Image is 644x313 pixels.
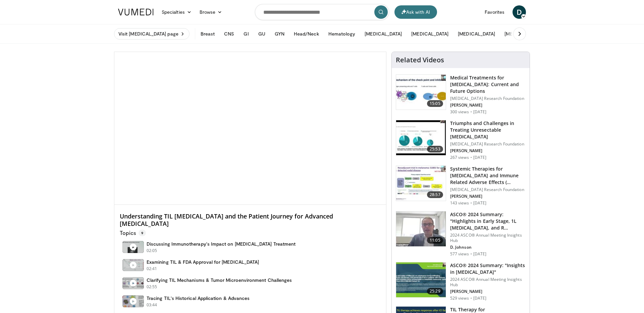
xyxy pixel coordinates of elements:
a: D [513,5,526,19]
span: 25:29 [427,288,443,295]
h4: Understanding TIL [MEDICAL_DATA] and the Patient Journey for Advanced [MEDICAL_DATA] [120,213,381,227]
a: Favorites [481,5,508,19]
button: Head/Neck [290,27,323,41]
div: · [470,200,472,206]
button: GI [239,27,253,41]
button: [MEDICAL_DATA] [454,27,499,41]
button: [MEDICAL_DATA] [361,27,406,41]
a: Browse [196,5,226,19]
div: · [470,296,472,301]
button: Ask with AI [394,5,437,19]
img: 4e9a45de-2ca2-47e2-b3c4-87d12179d871.150x105_q85_crop-smart_upscale.jpg [396,166,446,201]
p: [MEDICAL_DATA] Research Foundation [450,187,526,192]
h4: Related Videos [396,56,444,64]
a: 25:53 Triumphs and Challenges in Treating Unresectable [MEDICAL_DATA] [MEDICAL_DATA] Research Fou... [396,120,526,160]
h4: Tracing TIL's Historical Application & Advances [147,295,250,301]
span: 28:57 [427,191,443,198]
p: 143 views [450,200,469,206]
p: 02:05 [147,248,157,254]
button: GYN [271,27,288,41]
h4: Examining TIL & FDA Approval for [MEDICAL_DATA] [147,259,259,265]
p: 02:41 [147,266,157,272]
button: Breast [197,27,219,41]
span: 11:05 [427,237,443,244]
p: 2024 ASCO® Annual Meeting Insights Hub [450,277,526,288]
input: Search topics, interventions [255,4,389,20]
video-js: Video Player [114,52,386,205]
p: 267 views [450,155,469,160]
p: [MEDICAL_DATA] Research Foundation [450,141,526,147]
p: [DATE] [473,200,487,206]
p: 03:44 [147,302,157,308]
a: Specialties [158,5,196,19]
p: 300 views [450,109,469,115]
img: VuMedi Logo [118,9,154,15]
img: a029155f-9f74-4301-8ee9-586754c85299.150x105_q85_crop-smart_upscale.jpg [396,75,446,110]
p: [DATE] [473,296,487,301]
button: CNS [220,27,238,41]
p: [PERSON_NAME] [450,194,526,199]
p: [MEDICAL_DATA] Research Foundation [450,96,526,101]
div: · [470,109,472,115]
p: D. Johnson [450,245,526,250]
div: · [470,155,472,160]
h3: Triumphs and Challenges in Treating Unresectable [MEDICAL_DATA] [450,120,526,140]
p: [PERSON_NAME] [450,289,526,294]
p: 2024 ASCO® Annual Meeting Insights Hub [450,233,526,243]
p: 529 views [450,296,469,301]
img: 3fafb367-6e49-4790-b6eb-1d44c45d6d94.150x105_q85_crop-smart_upscale.jpg [396,120,446,155]
h3: Medical Treatments for [MEDICAL_DATA]: Current and Future Options [450,74,526,95]
p: 577 views [450,251,469,257]
h4: Discussing Immunotherapy's Impact on [MEDICAL_DATA] Treatment [147,241,296,247]
p: [PERSON_NAME] [450,103,526,108]
p: [PERSON_NAME] [450,148,526,153]
h3: ASCO® 2024 Summary: "Highlights in Early Stage, 1L [MEDICAL_DATA], and R… [450,211,526,231]
a: 25:29 ASCO® 2024 Summary: "Insights in [MEDICAL_DATA]" 2024 ASCO® Annual Meeting Insights Hub [PE... [396,262,526,301]
button: [MEDICAL_DATA] [500,27,546,41]
a: 15:05 Medical Treatments for [MEDICAL_DATA]: Current and Future Options [MEDICAL_DATA] Research F... [396,74,526,115]
a: 11:05 ASCO® 2024 Summary: "Highlights in Early Stage, 1L [MEDICAL_DATA], and R… 2024 ASCO® Annual... [396,211,526,257]
img: 38346828-f1f5-4281-a4ff-582e3733fe72.150x105_q85_crop-smart_upscale.jpg [396,262,446,297]
button: GU [254,27,269,41]
a: 28:57 Systemic Therapies for [MEDICAL_DATA] and Immune Related Adverse Effects (… [MEDICAL_DATA] ... [396,166,526,206]
p: 02:55 [147,284,157,290]
h3: Systemic Therapies for [MEDICAL_DATA] and Immune Related Adverse Effects (… [450,166,526,186]
span: 15:05 [427,100,443,107]
h3: ASCO® 2024 Summary: "Insights in [MEDICAL_DATA]" [450,262,526,275]
span: 9 [139,230,146,236]
a: Visit [MEDICAL_DATA] page [114,28,190,40]
p: [DATE] [473,251,487,257]
p: [DATE] [473,155,487,160]
p: [DATE] [473,109,487,115]
img: e153ce11-daa8-48a7-89ff-9ae5835acd4b.150x105_q85_crop-smart_upscale.jpg [396,211,446,246]
button: [MEDICAL_DATA] [407,27,452,41]
h4: Clarifying TIL Mechanisms & Tumor Microenvironment Challenges [147,277,292,283]
p: Topics [120,230,146,236]
span: 25:53 [427,146,443,152]
button: Hematology [324,27,360,41]
div: · [470,251,472,257]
